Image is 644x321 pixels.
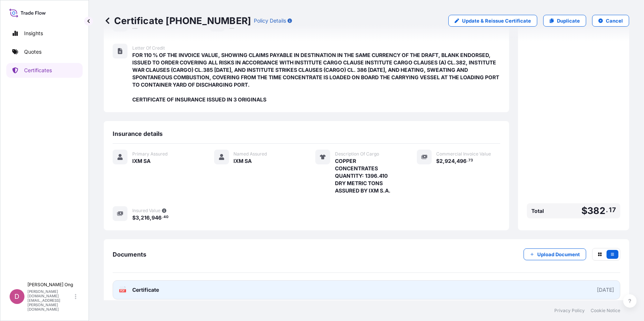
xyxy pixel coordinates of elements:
[591,308,620,314] a: Cookie Notice
[163,216,169,218] span: 40
[335,151,379,157] span: Description Of Cargo
[141,215,150,220] span: 216
[335,157,399,194] span: COPPER CONCENTRATES QUANTITY: 1396.410 DRY METRIC TONS ASSURED BY IXM S.A.
[468,159,473,162] span: 73
[609,208,616,212] span: 17
[6,44,83,59] a: Quotes
[597,286,614,294] div: [DATE]
[606,208,608,212] span: .
[113,251,146,258] span: Documents
[152,215,162,220] span: 946
[120,290,125,292] text: PDF
[554,308,585,314] a: Privacy Policy
[445,158,455,164] span: 924
[234,157,252,165] span: IXM SA
[132,157,150,165] span: IXM SA
[132,51,500,103] span: FOR 110 % OF THE INVOICE VALUE, SHOWING CLAIMS PAYABLE IN DESTINATION IN THE SAME CURRENCY OF THE...
[15,293,20,300] span: D
[443,158,445,164] span: ,
[24,30,43,37] p: Insights
[455,158,457,164] span: ,
[132,208,160,214] span: Insured Value
[139,215,141,220] span: ,
[448,15,537,27] a: Update & Reissue Certificate
[132,286,159,294] span: Certificate
[543,15,586,27] a: Duplicate
[436,158,440,164] span: $
[27,282,73,288] p: [PERSON_NAME] Ong
[132,45,165,51] span: Letter of Credit
[440,158,443,164] span: 2
[606,17,623,24] p: Cancel
[162,216,163,218] span: .
[136,215,139,220] span: 3
[462,17,531,24] p: Update & Reissue Certificate
[524,248,586,260] button: Upload Document
[531,207,544,215] span: Total
[6,26,83,41] a: Insights
[592,15,629,27] button: Cancel
[113,280,620,300] a: PDFCertificate[DATE]
[587,206,605,215] span: 382
[27,289,73,311] p: [PERSON_NAME][DOMAIN_NAME][EMAIL_ADDRESS][PERSON_NAME][DOMAIN_NAME]
[104,15,251,27] p: Certificate [PHONE_NUMBER]
[24,67,52,74] p: Certificates
[113,130,163,137] span: Insurance details
[24,48,42,56] p: Quotes
[150,215,152,220] span: ,
[436,151,491,157] span: Commercial Invoice Value
[467,159,468,162] span: .
[234,151,267,157] span: Named Assured
[557,17,580,24] p: Duplicate
[457,158,467,164] span: 496
[537,251,580,258] p: Upload Document
[132,215,136,220] span: $
[6,63,83,78] a: Certificates
[254,17,286,24] p: Policy Details
[581,206,587,215] span: $
[132,151,167,157] span: Primary Assured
